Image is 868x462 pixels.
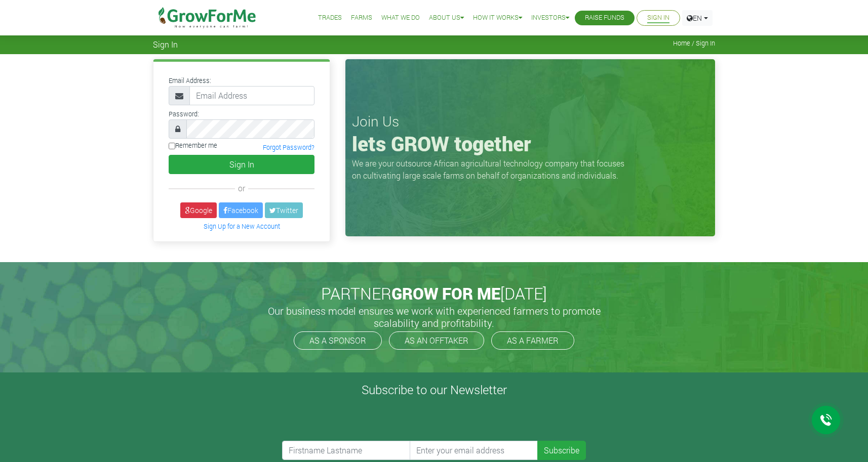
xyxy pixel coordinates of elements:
a: Raise Funds [585,13,624,23]
div: or [169,182,314,194]
a: Investors [531,13,569,23]
iframe: reCAPTCHA [282,401,436,441]
a: Sign In [647,13,669,23]
h4: Subscribe to our Newsletter [13,383,855,397]
input: Email Address [189,86,314,105]
a: How it Works [473,13,522,23]
button: Sign In [169,155,314,174]
h3: Join Us [352,113,708,130]
button: Subscribe [537,441,586,460]
p: We are your outsource African agricultural technology company that focuses on cultivating large s... [352,157,630,182]
a: Forgot Password? [263,143,314,151]
span: Sign In [153,39,178,49]
a: Sign Up for a New Account [204,222,280,230]
a: What We Do [381,13,420,23]
input: Enter your email address [410,441,538,460]
a: AS AN OFFTAKER [389,331,484,350]
a: About Us [429,13,464,23]
a: AS A FARMER [491,331,574,350]
span: Home / Sign In [673,39,715,47]
a: Google [180,202,217,218]
h5: Our business model ensures we work with experienced farmers to promote scalability and profitabil... [257,305,611,329]
a: Trades [318,13,342,23]
label: Email Address: [169,76,211,86]
a: AS A SPONSOR [294,331,382,350]
input: Remember me [169,143,175,149]
label: Password: [169,109,199,119]
input: Firstname Lastname [282,441,411,460]
h2: PARTNER [DATE] [157,284,711,303]
a: Farms [351,13,372,23]
label: Remember me [169,141,217,150]
span: GROW FOR ME [391,282,500,304]
a: EN [682,10,713,26]
h1: lets GROW together [352,132,708,156]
